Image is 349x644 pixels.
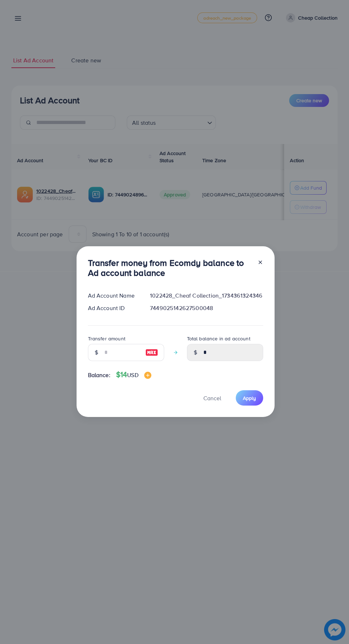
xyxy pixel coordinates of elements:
[236,390,263,406] button: Apply
[88,258,252,278] h3: Transfer money from Ecomdy balance to Ad account balance
[116,370,151,379] h4: $14
[145,348,158,357] img: image
[243,395,256,402] span: Apply
[203,394,221,402] span: Cancel
[144,304,269,312] div: 7449025142627500048
[144,292,269,300] div: 1022428_Cheaf Collection_1734361324346
[82,292,145,300] div: Ad Account Name
[82,304,145,312] div: Ad Account ID
[88,335,125,342] label: Transfer amount
[144,372,151,379] img: image
[194,390,230,406] button: Cancel
[127,371,138,379] span: USD
[88,371,110,379] span: Balance:
[187,335,250,342] label: Total balance in ad account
